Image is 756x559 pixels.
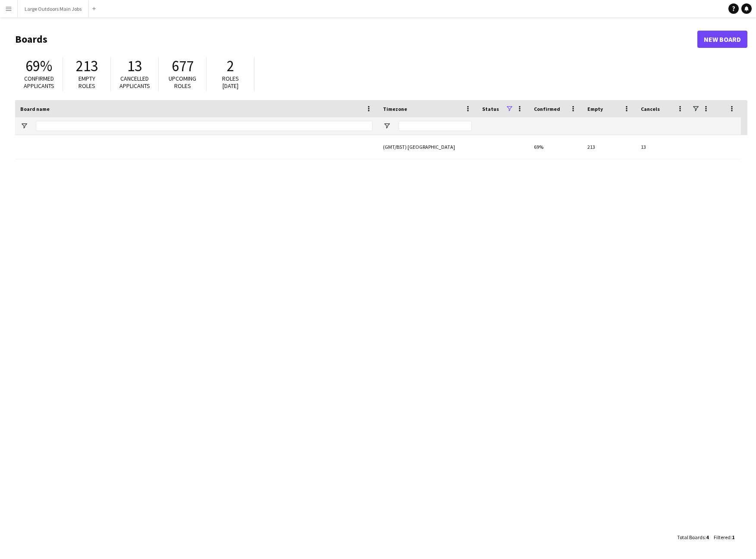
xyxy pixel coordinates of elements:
span: Timezone [383,106,407,112]
span: Confirmed applicants [24,75,54,90]
span: 677 [172,57,194,75]
span: Upcoming roles [169,75,196,90]
div: : [714,529,734,546]
span: 2 [227,57,234,75]
div: 13 [636,135,689,159]
div: : [677,529,709,546]
button: Open Filter Menu [20,122,28,130]
span: 69% [25,57,52,75]
span: Empty [587,106,603,112]
span: Empty roles [78,75,95,90]
input: Board name Filter Input [36,121,373,131]
button: Large Outdoors Main Jobs [18,0,89,17]
span: 213 [76,57,98,75]
span: Board name [20,106,50,112]
span: Filtered [714,534,731,540]
span: 1 [732,534,734,540]
button: Open Filter Menu [383,122,391,130]
span: Confirmed [534,106,560,112]
h1: Boards [15,33,697,46]
input: Timezone Filter Input [398,121,472,131]
span: Roles [DATE] [222,75,239,90]
span: 13 [127,57,142,75]
a: New Board [697,31,747,48]
span: 4 [706,534,709,540]
span: Total Boards [677,534,705,540]
span: Cancels [641,106,660,112]
span: Status [482,106,499,112]
div: 213 [582,135,636,159]
div: 69% [529,135,582,159]
span: Cancelled applicants [119,75,150,90]
div: (GMT/BST) [GEOGRAPHIC_DATA] [378,135,477,159]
